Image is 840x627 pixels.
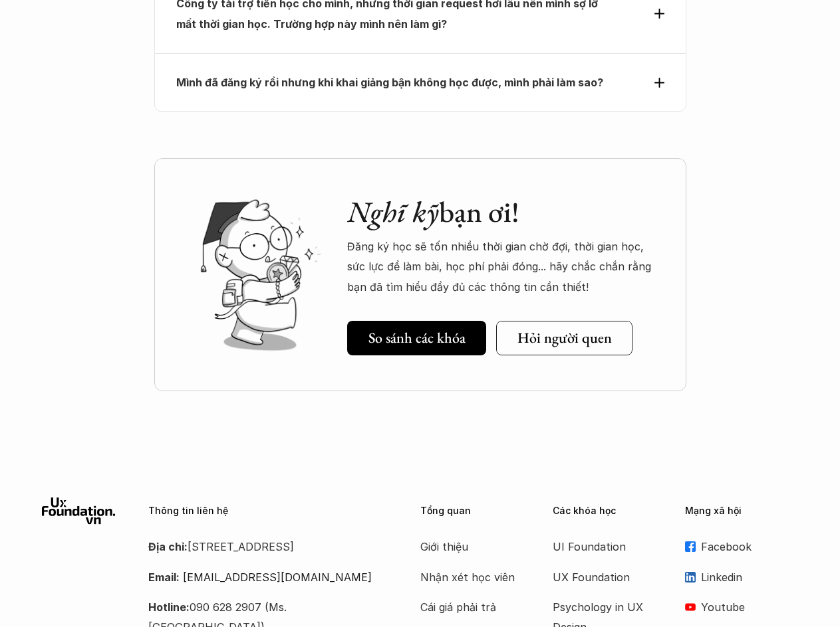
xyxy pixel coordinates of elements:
a: [EMAIL_ADDRESS][DOMAIN_NAME] [183,571,372,584]
h5: So sánh các khóa [368,329,466,347]
p: Mạng xã hội [685,505,797,517]
a: Facebook [685,537,797,557]
p: Tổng quan [420,505,533,517]
a: Cái giá phải trả [420,597,527,617]
a: Hỏi người quen [496,321,632,355]
p: Facebook [701,537,797,557]
h2: bạn ơi! [347,195,660,230]
em: Nghĩ kỹ [347,193,439,230]
a: Giới thiệu [420,537,527,557]
p: Đăng ký học sẽ tốn nhiều thời gian chờ đợi, thời gian học, sức lực để làm bài, học phí phải đóng.... [347,236,660,297]
p: Các khóa học [553,505,665,517]
a: So sánh các khóa [347,321,486,355]
a: UX Foundation [553,567,659,587]
p: Linkedin [701,567,797,587]
a: Linkedin [685,567,797,587]
strong: Mình đã đăng ký rồi nhưng khi khai giảng bận không học được, mình phải làm sao? [176,76,603,89]
strong: Địa chỉ: [148,540,188,553]
p: Thông tin liên hệ [148,505,386,517]
a: Youtube [685,597,797,617]
a: Nhận xét học viên [420,567,527,587]
a: UI Foundation [553,537,659,557]
p: Youtube [701,597,797,617]
p: [STREET_ADDRESS] [148,537,386,557]
h5: Hỏi người quen [517,329,612,347]
strong: Email: [148,571,180,584]
strong: Hotline: [148,600,190,614]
